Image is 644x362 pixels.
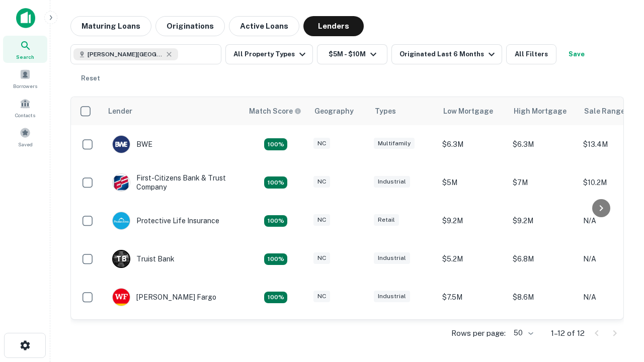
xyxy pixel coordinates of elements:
div: Industrial [374,252,410,264]
div: Sale Range [584,105,625,117]
th: Types [369,97,437,125]
td: $6.3M [508,125,578,163]
img: picture [113,212,130,229]
div: NC [313,214,330,226]
div: Matching Properties: 2, hasApolloMatch: undefined [264,138,287,150]
button: All Filters [506,44,556,64]
img: picture [113,136,130,153]
td: $5.2M [437,240,508,278]
span: Search [16,53,34,61]
td: $9.2M [508,202,578,240]
div: 50 [510,326,535,340]
span: Borrowers [13,82,37,90]
td: $9.2M [437,202,508,240]
td: $6.8M [508,240,578,278]
a: Saved [3,123,47,150]
div: Industrial [374,176,410,188]
div: Capitalize uses an advanced AI algorithm to match your search with the best lender. The match sco... [249,106,301,117]
div: Matching Properties: 2, hasApolloMatch: undefined [264,215,287,227]
div: Matching Properties: 2, hasApolloMatch: undefined [264,176,287,189]
td: $5M [437,163,508,202]
td: $7.5M [437,278,508,316]
a: Borrowers [3,65,47,92]
p: T B [116,254,126,264]
div: Protective Life Insurance [112,212,219,230]
button: Active Loans [229,16,299,36]
div: NC [313,138,330,149]
div: Matching Properties: 3, hasApolloMatch: undefined [264,253,287,265]
div: Originated Last 6 Months [399,48,498,60]
div: Industrial [374,291,410,302]
button: Lenders [303,16,364,36]
th: Lender [102,97,243,125]
div: NC [313,252,330,264]
th: Low Mortgage [437,97,508,125]
td: $8.8M [437,316,508,354]
button: $5M - $10M [317,44,387,64]
td: $6.3M [437,125,508,163]
th: Capitalize uses an advanced AI algorithm to match your search with the best lender. The match sco... [243,97,308,125]
div: NC [313,291,330,302]
th: Geography [308,97,369,125]
img: capitalize-icon.png [16,8,35,28]
div: Multifamily [374,138,415,149]
p: Rows per page: [451,327,506,339]
iframe: Chat Widget [594,282,644,330]
div: NC [313,176,330,188]
div: Geography [314,105,354,117]
td: $8.6M [508,278,578,316]
div: Retail [374,214,399,226]
a: Contacts [3,94,47,121]
div: [PERSON_NAME] Fargo [112,288,216,306]
h6: Match Score [249,106,299,117]
button: All Property Types [225,44,313,64]
div: Low Mortgage [443,105,493,117]
td: $7M [508,163,578,202]
span: Saved [18,140,33,148]
div: Matching Properties: 2, hasApolloMatch: undefined [264,292,287,304]
button: Originations [155,16,225,36]
p: 1–12 of 12 [551,327,585,339]
button: Save your search to get updates of matches that match your search criteria. [560,44,593,64]
img: picture [113,174,130,191]
button: Originated Last 6 Months [391,44,502,64]
span: [PERSON_NAME][GEOGRAPHIC_DATA], [GEOGRAPHIC_DATA] [88,50,163,59]
div: BWE [112,135,152,153]
td: $8.8M [508,316,578,354]
button: Maturing Loans [70,16,151,36]
div: High Mortgage [514,105,567,117]
a: Search [3,36,47,63]
th: High Mortgage [508,97,578,125]
button: Reset [74,68,107,88]
span: Contacts [15,111,35,119]
img: picture [113,289,130,306]
div: Truist Bank [112,250,175,268]
div: Types [375,105,396,117]
div: First-citizens Bank & Trust Company [112,173,233,192]
div: Lender [108,105,132,117]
